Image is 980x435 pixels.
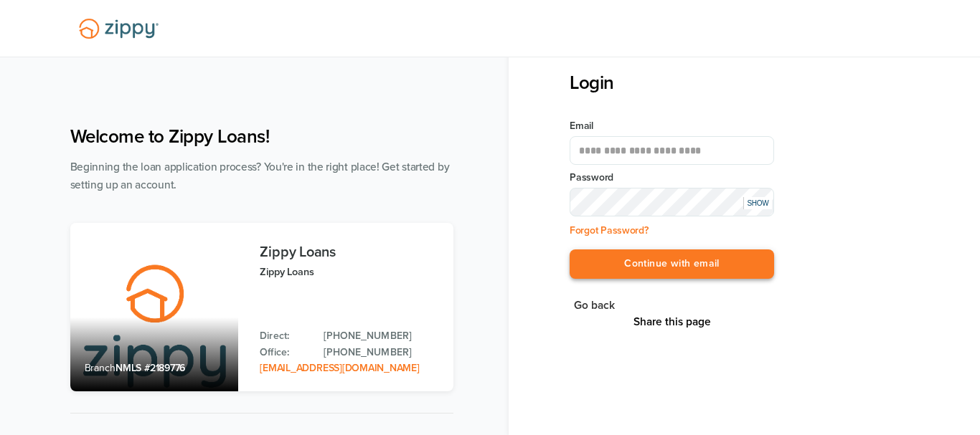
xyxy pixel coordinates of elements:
a: Direct Phone: 512-975-2947 [324,328,438,344]
div: SHOW [743,197,772,209]
h3: Login [570,72,774,94]
p: Office: [260,345,309,360]
span: NMLS #2189776 [116,362,185,374]
h3: Zippy Loans [260,244,438,260]
h1: Welcome to Zippy Loans! [70,125,453,148]
span: Beginning the loan application process? You're in the right place! Get started by setting up an a... [70,161,450,191]
input: Input Password [570,188,774,216]
p: Zippy Loans [260,264,438,280]
a: Forgot Password? [570,224,649,236]
label: Password [570,171,774,185]
button: Go back [570,296,619,315]
span: Branch [85,362,116,374]
a: Office Phone: 512-975-2947 [324,345,438,360]
button: Share This Page [629,315,715,329]
label: Email [570,119,774,133]
button: Continue with email [570,249,774,279]
p: Direct: [260,328,309,344]
a: Email Address: zippyguide@zippymh.com [260,362,419,374]
img: Lender Logo [70,12,167,45]
input: Email Address [570,136,774,165]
